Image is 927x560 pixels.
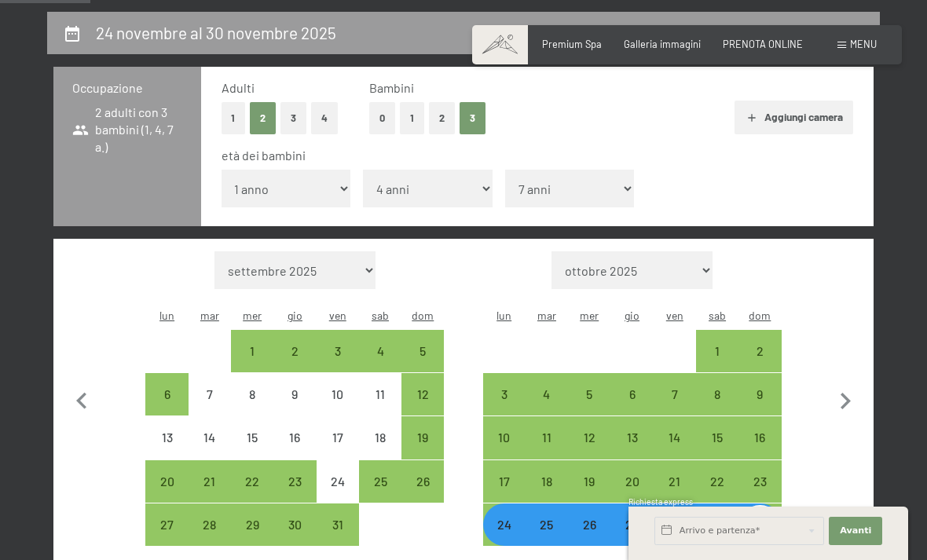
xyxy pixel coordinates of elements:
[610,503,653,546] div: arrivo/check-in possibile
[610,416,653,459] div: arrivo/check-in possibile
[483,503,526,546] div: arrivo/check-in possibile
[666,309,683,322] abbr: venerdì
[145,503,188,546] div: Mon Oct 27 2025
[568,373,610,415] div: arrivo/check-in possibile
[65,251,98,547] button: Mese precedente
[145,416,188,459] div: Mon Oct 13 2025
[698,431,737,470] div: 15
[403,345,442,384] div: 5
[275,518,314,558] div: 30
[317,330,359,372] div: Fri Oct 03 2025
[189,503,231,546] div: Tue Oct 28 2025
[401,373,444,415] div: arrivo/check-in possibile
[403,431,442,470] div: 19
[359,330,401,372] div: arrivo/check-in possibile
[359,330,401,372] div: Sat Oct 04 2025
[401,460,444,503] div: arrivo/check-in possibile
[625,309,639,322] abbr: giovedì
[190,475,229,514] div: 21
[273,503,316,546] div: arrivo/check-in possibile
[654,416,696,459] div: Fri Nov 14 2025
[483,460,526,503] div: arrivo/check-in possibile
[233,431,272,470] div: 15
[526,373,568,415] div: arrivo/check-in possibile
[280,102,306,134] button: 3
[526,416,568,459] div: arrivo/check-in possibile
[189,373,231,415] div: arrivo/check-in non effettuabile
[200,309,219,322] abbr: martedì
[483,503,526,546] div: Mon Nov 24 2025
[273,416,316,459] div: arrivo/check-in non effettuabile
[145,460,188,503] div: arrivo/check-in possibile
[96,23,336,42] h2: 24 novembre al 30 novembre 2025
[231,416,273,459] div: arrivo/check-in non effettuabile
[496,309,511,322] abbr: lunedì
[401,460,444,503] div: Sun Oct 26 2025
[359,416,401,459] div: arrivo/check-in non effettuabile
[612,475,651,514] div: 20
[273,460,316,503] div: Thu Oct 23 2025
[401,416,444,459] div: arrivo/check-in possibile
[483,416,526,459] div: arrivo/check-in possibile
[654,460,696,503] div: Fri Nov 21 2025
[624,38,701,50] span: Galleria immagini
[250,102,276,134] button: 2
[231,330,273,372] div: Wed Oct 01 2025
[740,431,779,470] div: 16
[527,388,566,427] div: 4
[709,309,726,322] abbr: sabato
[412,309,434,322] abbr: domenica
[318,388,357,427] div: 10
[273,330,316,372] div: Thu Oct 02 2025
[483,416,526,459] div: Mon Nov 10 2025
[526,373,568,415] div: Tue Nov 04 2025
[361,345,400,384] div: 4
[275,475,314,514] div: 23
[317,373,359,415] div: Fri Oct 10 2025
[403,475,442,514] div: 26
[317,503,359,546] div: Fri Oct 31 2025
[738,373,781,415] div: arrivo/check-in possibile
[610,460,653,503] div: arrivo/check-in possibile
[317,416,359,459] div: arrivo/check-in non effettuabile
[369,80,414,95] span: Bambini
[329,309,346,322] abbr: venerdì
[231,373,273,415] div: arrivo/check-in non effettuabile
[610,373,653,415] div: Thu Nov 06 2025
[723,38,803,50] span: PRENOTA ONLINE
[696,330,738,372] div: arrivo/check-in possibile
[570,518,609,558] div: 26
[275,345,314,384] div: 2
[570,475,609,514] div: 19
[401,416,444,459] div: Sun Oct 19 2025
[537,309,556,322] abbr: martedì
[401,373,444,415] div: Sun Oct 12 2025
[273,373,316,415] div: Thu Oct 09 2025
[233,518,272,558] div: 29
[190,431,229,470] div: 14
[273,416,316,459] div: Thu Oct 16 2025
[654,373,696,415] div: Fri Nov 07 2025
[401,330,444,372] div: Sun Oct 05 2025
[231,503,273,546] div: Wed Oct 29 2025
[222,102,246,134] button: 1
[542,38,602,50] a: Premium Spa
[243,309,262,322] abbr: mercoledì
[696,373,738,415] div: Sat Nov 08 2025
[740,475,779,514] div: 23
[318,518,357,558] div: 31
[654,460,696,503] div: arrivo/check-in possibile
[147,518,186,558] div: 27
[829,251,862,547] button: Mese successivo
[189,416,231,459] div: Tue Oct 14 2025
[698,345,737,384] div: 1
[740,345,779,384] div: 2
[696,460,738,503] div: Sat Nov 22 2025
[698,388,737,427] div: 8
[696,460,738,503] div: arrivo/check-in possibile
[275,388,314,427] div: 9
[403,388,442,427] div: 12
[231,373,273,415] div: Wed Oct 08 2025
[527,518,566,558] div: 25
[231,460,273,503] div: arrivo/check-in possibile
